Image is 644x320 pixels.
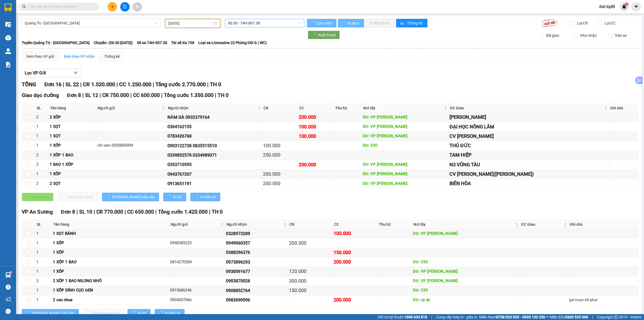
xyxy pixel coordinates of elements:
div: DĐ: 330 [413,287,519,294]
span: aim [135,5,139,9]
div: 2 [36,181,48,187]
span: ĐC Giao [450,105,603,111]
div: [PERSON_NAME] [449,113,608,121]
th: CC [333,220,377,229]
img: warehouse-icon [5,48,11,54]
th: Thu hộ [334,104,362,113]
img: logo-vxr [5,3,12,12]
span: Người gửi [98,105,161,111]
div: 1 XỐP [53,268,168,275]
div: DĐ: 330 [413,259,519,265]
div: DĐ: VP [PERSON_NAME] [363,181,448,187]
div: 1 [36,231,51,237]
div: DĐ: VP [PERSON_NAME] [363,114,448,121]
div: DĐ: VP [PERSON_NAME] [413,278,519,284]
span: notification [6,297,11,302]
th: Thu hộ [378,220,412,229]
span: SL 22 [65,81,79,88]
div: 3 [36,278,51,284]
span: SL 10 [79,209,92,215]
span: Xuất Excel [318,32,335,38]
div: 1 [36,268,51,275]
span: | [209,209,210,215]
div: 1 [36,249,51,256]
span: question-circle [6,285,11,290]
b: Tuyến: Quảng Trị - [GEOGRAPHIC_DATA] [22,41,90,45]
div: Xem theo VP nhận [64,53,95,59]
span: loading [342,21,347,25]
span: down [74,71,78,75]
div: 0339852578 0334989071 [167,152,261,159]
button: plus [108,2,117,12]
span: In DS [138,310,146,316]
span: Hỗ trợ kỹ thuật: [378,314,427,320]
span: CR 750.000 [102,92,129,98]
div: 100.000 [263,142,297,149]
span: loading [132,311,138,315]
span: Nơi lấy [414,221,514,227]
span: Kho nhận [578,33,599,38]
div: 0983690096 [226,297,287,303]
button: bar-chartThống kê [396,19,427,27]
button: file-add [120,2,130,12]
th: SL [35,220,52,229]
span: | [82,92,84,98]
div: DĐ: 330 [363,142,448,149]
div: DĐ: VP [PERSON_NAME] [363,124,448,130]
span: [PERSON_NAME] sắp xếp [32,310,75,316]
span: Tổng cước 1.350.000 [164,92,214,98]
button: Xuất Excel [308,31,340,39]
span: In phơi [347,20,360,26]
div: 1 SỌT BÁNH [53,231,168,237]
div: 1 SỌT [50,124,95,130]
span: | [431,314,432,320]
th: CC [298,104,334,113]
div: 2 [36,114,48,121]
div: DĐ: VP [PERSON_NAME] [363,133,448,139]
img: icon-new-feature [622,4,627,9]
div: 120.000 [289,268,332,275]
span: In DS [173,194,182,200]
th: Tên hàng [52,220,169,229]
div: DĐ: vp dn [413,297,519,303]
span: CC 650.000 [127,209,154,215]
span: | [116,81,118,88]
span: ĐC Giao [521,221,563,227]
div: 200.000 [289,239,332,247]
span: Lọc CC [602,20,616,26]
div: 1 XỐP [50,142,95,149]
div: 2 XỐP [50,114,95,121]
button: [PERSON_NAME] sắp xếp [22,309,79,318]
div: 1 BAO 1 XỐP [50,161,95,168]
button: In đơn chọn [365,19,395,27]
span: | [94,209,95,215]
span: Quảng Trị - Sài Gòn [25,19,158,27]
input: 08/10/2025 [169,20,212,26]
div: NĂM GÀ 0932379164 [167,114,261,121]
div: 0328973289 [226,230,287,237]
strong: 0708 023 035 - 0935 103 250 [496,315,545,319]
span: dat.tqdtl [595,3,619,10]
span: bar-chart [400,21,405,26]
div: ĐẠI HỌC NÔNG LÂM [449,123,608,131]
div: 0943767207 [167,171,261,178]
div: 1 SỌT [50,133,95,139]
span: TH 0 [218,92,229,98]
span: Thống kê [407,20,423,26]
div: 200.000 [299,113,333,121]
div: 2 [36,152,48,159]
div: 100.000 [334,230,376,237]
span: Đơn 8 [67,92,81,98]
div: THỦ ĐỨC [449,142,608,149]
span: TỔNG [22,81,36,88]
div: 1 [36,240,51,246]
span: message [6,309,11,314]
div: 0903122738 0835515510 [167,142,261,149]
button: In biên lai [155,309,185,318]
div: 1 [36,171,48,177]
span: 06:30 - 74H-007.38 [228,19,301,27]
div: 0915686246 [170,287,224,294]
div: 1 [36,133,48,139]
span: Lọc VP Gửi [25,70,46,76]
div: 2 SỌT [50,181,95,187]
